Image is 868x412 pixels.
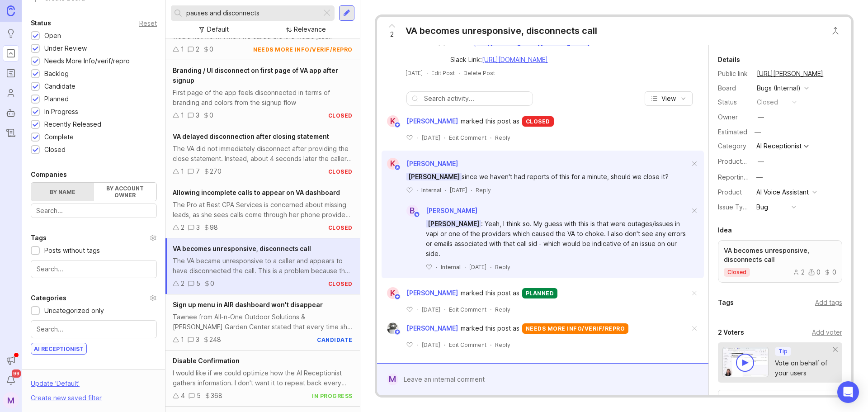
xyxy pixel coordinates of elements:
time: [DATE] [421,306,440,313]
div: AI Receptionist [756,143,802,149]
a: [DATE] [406,69,423,77]
div: · [426,69,428,77]
a: Users [3,85,19,101]
div: · [490,263,491,271]
label: Issue Type [718,203,751,211]
div: 0 [209,44,213,54]
div: 2 [793,269,805,275]
span: [PERSON_NAME] [406,160,458,167]
label: By name [31,183,94,201]
div: 7 [196,166,200,176]
div: Reply [495,306,510,313]
div: 0 [824,269,836,275]
div: 1 [181,166,184,176]
p: VA becomes unresponsive, disconnects call [724,246,836,264]
div: 2 [181,279,184,289]
div: 1 [181,44,184,54]
div: · [416,134,418,142]
div: Tawnee from All-n-One Outdoor Solutions & [PERSON_NAME] Garden Center stated that every time she ... [173,312,353,332]
input: Search... [186,8,318,18]
div: Edit Comment [449,341,486,349]
div: I would like if we could optimize how the AI Receptionist gathers information. I don't want it to... [173,368,353,388]
div: K [387,158,399,170]
div: — [758,112,764,122]
div: Posts without tags [44,246,100,256]
img: member badge [413,211,420,218]
a: Roadmaps [3,65,19,81]
div: in progress [312,392,353,400]
div: planned [522,288,558,298]
div: Complete [44,132,74,142]
span: [PERSON_NAME] [406,116,458,126]
div: B [406,205,418,217]
div: · [445,186,446,194]
div: Planned [44,94,69,104]
span: Sign up menu in AIR dashboard won't disappear [173,301,323,308]
div: M [387,374,398,385]
img: video-thumbnail-vote-d41b83416815613422e2ca741bf692cc.jpg [722,347,769,377]
div: since we haven't had reports of this for a minute, should we close it? [406,172,689,182]
time: [DATE] [450,187,467,194]
div: Edit Comment [449,306,486,313]
div: needs more info/verif/repro [253,46,353,53]
div: · [464,263,466,271]
div: 0 [209,110,213,120]
div: · [416,306,418,313]
div: · [444,306,445,313]
div: Reply [476,186,491,194]
div: closed [328,168,353,175]
a: B[PERSON_NAME] [401,205,477,217]
div: First page of the app feels disconnected in terms of branding and colors from the signup flow [173,88,353,108]
div: closed [328,112,353,119]
span: VA delayed disconnection after closing statement [173,133,329,140]
div: Default [207,24,229,34]
span: [PERSON_NAME] [426,220,481,227]
span: Disable Confirmation [173,357,240,365]
time: [DATE] [421,134,440,141]
div: · [436,263,437,271]
div: candidate [317,336,353,344]
div: The Pro at Best CPA Services is concerned about missing leads, as she sees calls come through her... [173,200,353,220]
div: The VA did not immediately disconnect after providing the close statement. Instead, about 4 secon... [173,144,353,164]
div: Reply [495,134,510,142]
div: Owner [718,112,750,122]
div: K [387,115,399,127]
button: M [3,392,19,408]
input: Search... [37,324,151,334]
span: [PERSON_NAME] [406,323,458,333]
div: Tags [718,297,734,308]
label: ProductboardID [718,157,766,165]
a: VA becomes unresponsive, disconnects callclosed200 [718,240,842,283]
div: 0 [210,279,214,289]
div: Backlog [44,69,69,79]
a: Justin Maxwell[PERSON_NAME] [382,322,461,334]
div: 270 [210,166,222,176]
a: Sign up menu in AIR dashboard won't disappearTawnee from All-n-One Outdoor Solutions & [PERSON_NA... [165,294,360,350]
img: Canny Home [7,5,15,16]
div: 2 Voters [718,327,744,338]
div: The VA became unresponsive to a caller and appears to have disconnected the call. This is a probl... [173,256,353,276]
div: Edit Comment [449,134,486,142]
div: 1 [181,335,184,345]
a: Ideas [3,25,19,42]
div: closed [328,224,353,232]
div: · [458,69,460,77]
div: · [490,341,491,349]
div: Under Review [44,43,87,53]
div: K [387,287,399,299]
div: · [490,134,491,142]
span: Branding / UI disconnect on first page of VA app after signup [173,66,338,84]
div: needs more info/verif/repro [522,323,629,334]
div: AI Voice Assistant [756,187,809,197]
div: 3 [196,335,199,345]
div: Internal [421,186,441,194]
div: 4 [181,391,185,401]
div: 98 [210,223,218,232]
time: [DATE] [421,341,440,348]
div: Closed [44,145,66,155]
a: Autopilot [3,105,19,121]
div: Board [718,83,750,93]
div: closed [757,97,778,107]
div: Candidate [44,81,75,91]
div: · [471,186,472,194]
